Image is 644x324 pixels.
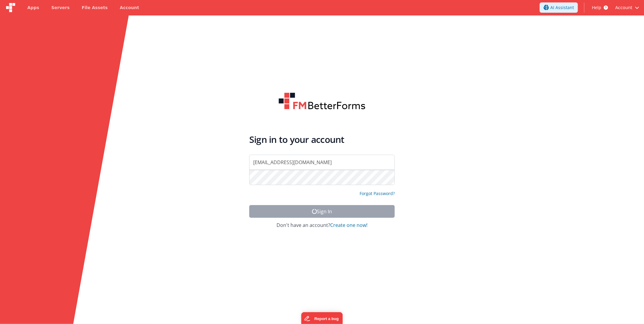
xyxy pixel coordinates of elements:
[615,5,632,11] span: Account
[330,223,367,228] button: Create one now!
[82,5,108,11] span: File Assets
[51,5,69,11] span: Servers
[540,2,578,13] button: AI Assistant
[615,5,639,11] button: Account
[249,134,395,145] h4: Sign in to your account
[249,223,395,228] h4: Don't have an account?
[249,155,395,170] input: Email Address
[360,191,395,197] a: Forgot Password?
[550,5,574,11] span: AI Assistant
[27,5,39,11] span: Apps
[249,205,395,218] button: Sign In
[592,5,601,11] span: Help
